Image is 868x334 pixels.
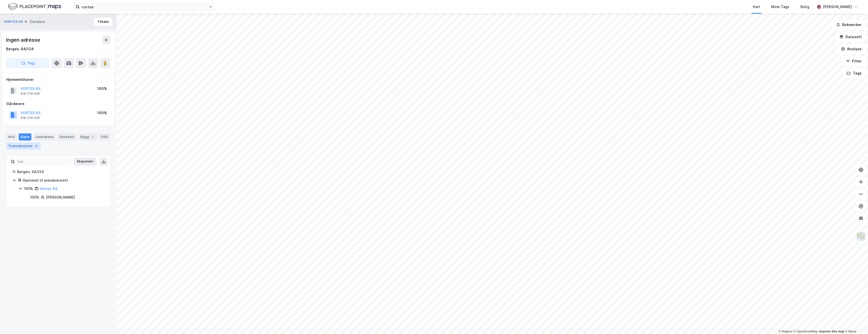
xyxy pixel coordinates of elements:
[6,101,110,107] div: Gårdeiere
[94,18,112,26] button: Tilbake
[34,144,39,149] div: 3
[24,186,33,192] div: 100%
[90,134,95,139] div: 1
[33,133,55,140] div: Leietakere
[6,46,34,52] div: Bergen, 94/124
[835,32,866,42] button: Datasett
[771,4,789,10] div: Mine Tags
[856,232,866,241] img: Z
[30,19,45,25] div: Eiendom
[30,194,39,200] div: 100%
[17,169,104,175] div: Bergen, 94/124
[837,44,866,54] button: Analyse
[46,194,75,200] div: [PERSON_NAME]
[40,186,57,191] a: Vortex AS
[80,3,209,11] input: Søk på adresse, matrikkel, gårdeiere, leietakere eller personer
[6,36,41,44] div: Ingen adresse
[78,133,97,140] div: Bygg
[842,56,866,66] button: Filter
[20,92,40,96] div: 918 279 628
[6,77,110,83] div: Hjemmelshaver
[57,133,76,140] div: Datasett
[800,4,809,10] div: Bolig
[97,110,107,116] div: 100%
[793,330,818,333] a: OpenStreetMap
[97,86,107,92] div: 100%
[15,158,70,165] input: Søk
[843,310,868,334] div: Kontrollprogram for chat
[843,310,868,334] iframe: Chat Widget
[778,330,792,333] a: Mapbox
[20,116,40,120] div: 918 279 628
[23,177,104,183] div: Hjemmel til eiendomsrett
[842,68,866,78] button: Tags
[823,4,852,10] div: [PERSON_NAME]
[832,20,866,30] button: Bokmerker
[99,133,110,140] div: ESG
[753,4,760,10] div: Kart
[819,330,844,333] a: Improve this map
[74,158,97,166] button: Ekspander
[19,133,31,140] div: Eiere
[6,142,41,150] div: Transaksjoner
[6,58,50,68] button: Tag
[6,133,17,140] div: Info
[8,2,61,11] img: logo.f888ab2527a4732fd821a326f86c7f29.svg
[4,19,24,24] button: VORTEX AS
